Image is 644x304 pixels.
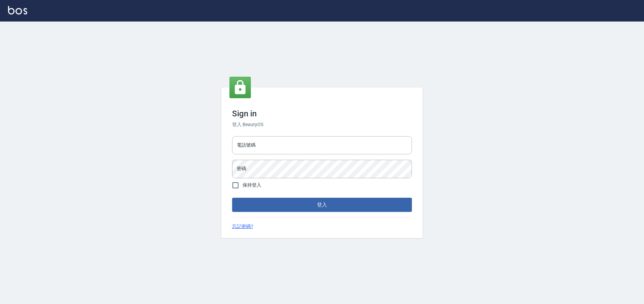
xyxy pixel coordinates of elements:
[8,6,27,14] img: Logo
[232,109,412,118] h3: Sign in
[232,223,253,230] a: 忘記密碼?
[232,121,412,128] h6: 登入 BeautyOS
[243,182,261,189] span: 保持登入
[232,198,412,212] button: 登入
